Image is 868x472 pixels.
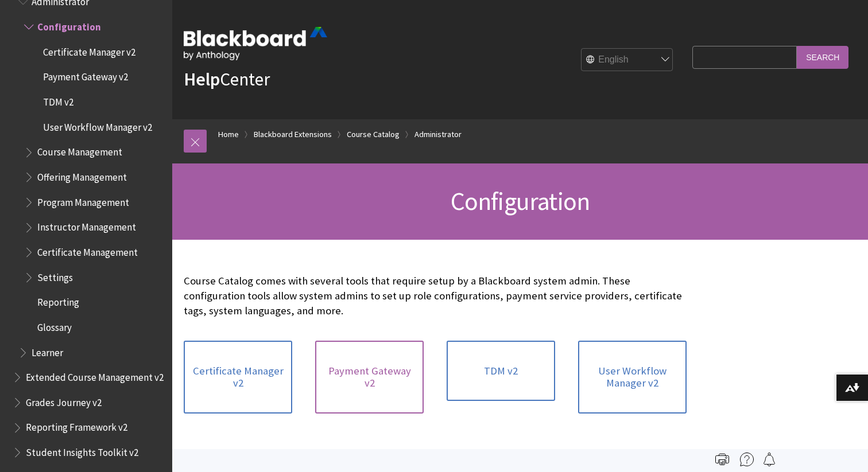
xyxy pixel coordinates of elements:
[184,68,270,91] a: HelpCenter
[578,341,687,414] a: User Workflow Manager v2
[26,443,138,458] span: Student Insights Toolkit v2
[37,268,73,283] span: Settings
[184,27,327,60] img: Blackboard by Anthology
[218,127,239,142] a: Home
[347,127,400,142] a: Course Catalog
[37,167,127,183] span: Offering Management
[26,418,127,434] span: Reporting Framework v2
[582,49,673,72] select: Site Language Selector
[26,393,102,408] span: Grades Journey v2
[32,343,63,358] span: Learner
[26,368,164,383] span: Extended Course Management v2
[740,453,754,466] img: More help
[37,318,72,333] span: Glossary
[184,341,292,414] a: Certificate Manager v2
[451,185,590,217] span: Configuration
[37,143,122,158] span: Course Management
[43,68,128,83] span: Payment Gateway v2
[37,243,138,258] span: Certificate Management
[37,218,136,233] span: Instructor Management
[797,46,848,68] input: Search
[414,127,462,142] a: Administrator
[715,453,729,466] img: Print
[254,127,332,142] a: Blackboard Extensions
[184,274,687,319] p: Course Catalog comes with several tools that require setup by a Blackboard system admin. These co...
[762,453,776,466] img: Follow this page
[315,341,424,414] a: Payment Gateway v2
[37,193,129,208] span: Program Management
[43,92,73,108] span: TDM v2
[184,68,220,91] strong: Help
[447,341,555,401] a: TDM v2
[37,17,101,33] span: Configuration
[43,42,135,58] span: Certificate Manager v2
[37,292,79,308] span: Reporting
[43,118,152,133] span: User Workflow Manager v2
